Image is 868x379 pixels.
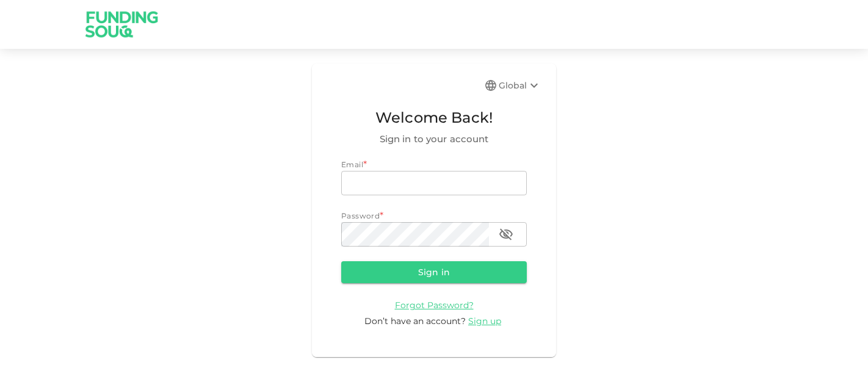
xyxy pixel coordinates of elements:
input: email [341,171,527,195]
div: Global [499,78,541,93]
a: Forgot Password? [395,299,474,311]
span: Sign up [468,316,501,327]
span: Password [341,211,380,220]
span: Welcome Back! [341,106,527,129]
input: password [341,222,489,247]
span: Email [341,160,363,169]
span: Don’t have an account? [364,316,466,327]
span: Sign in to your account [341,132,527,146]
button: Sign in [341,261,527,283]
